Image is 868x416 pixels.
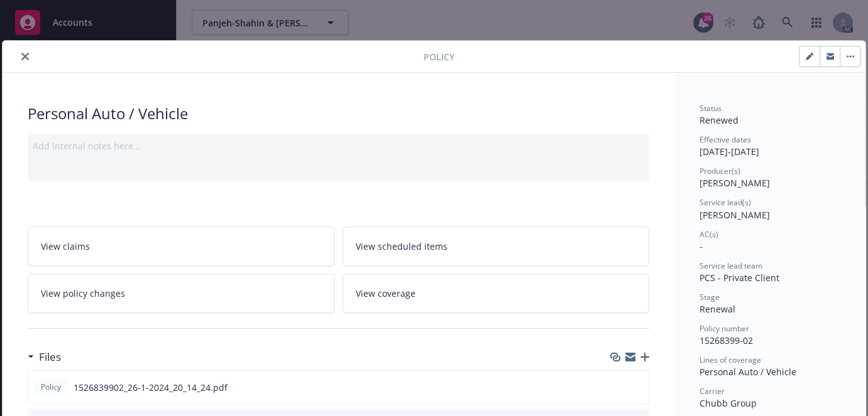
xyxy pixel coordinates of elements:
span: Policy [424,50,454,63]
a: View claims [28,227,335,266]
span: PCS - Private Client [700,272,779,284]
span: View scheduled items [356,240,448,253]
span: Service lead team [700,260,762,271]
span: View coverage [356,287,415,300]
span: 1526839902_26-1-2024_20_14_24.pdf [74,381,228,394]
a: View coverage [343,274,650,313]
button: preview file [632,381,644,394]
span: Renewal [700,303,735,315]
span: 15268399-02 [700,334,753,346]
span: View policy changes [41,287,125,300]
span: Status [700,103,722,114]
span: AC(s) [700,229,718,240]
span: Chubb Group [700,397,757,409]
span: Policy [38,381,63,393]
button: download file [612,381,622,394]
span: - [700,240,703,252]
span: [PERSON_NAME] [700,177,770,189]
span: Producer(s) [700,166,740,176]
button: close [18,49,33,64]
a: View policy changes [28,274,335,313]
span: Policy number [700,323,749,334]
div: Personal Auto / Vehicle [700,365,840,378]
div: Files [28,349,61,365]
div: [DATE] - [DATE] [700,134,840,158]
div: Personal Auto / Vehicle [28,103,649,124]
span: Stage [700,292,720,302]
div: Add internal notes here... [33,139,644,152]
span: View claims [41,240,90,253]
h3: Files [39,349,61,365]
span: Carrier [700,386,725,397]
a: View scheduled items [343,227,650,266]
span: Service lead(s) [700,197,751,208]
span: [PERSON_NAME] [700,209,770,221]
span: Renewed [700,114,739,126]
span: Lines of coverage [700,355,761,365]
span: Effective dates [700,134,751,145]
